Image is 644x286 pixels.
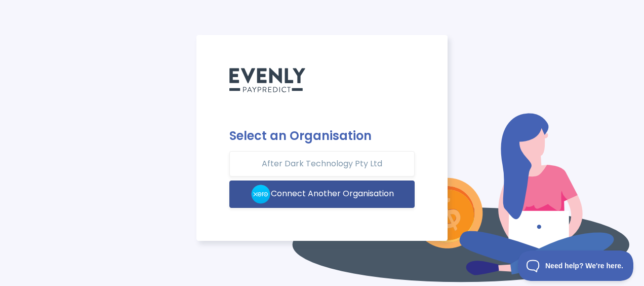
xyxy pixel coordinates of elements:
h2: Select an Organisation [229,129,415,144]
img: xero-logo.b336bf23.png [251,184,271,204]
span: Connect Another Organisation [271,188,394,200]
button: After Dark Technology Pty Ltd [229,151,415,176]
button: Connect Another Organisation [229,181,415,208]
img: PayPredict [229,68,305,92]
iframe: Toggle Customer Support [518,251,634,281]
